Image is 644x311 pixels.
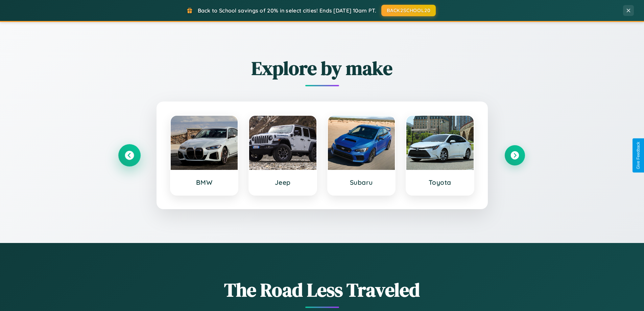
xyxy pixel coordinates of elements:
[198,7,376,14] span: Back to School savings of 20% in select cities! Ends [DATE] 10am PT.
[119,277,525,303] h1: The Road Less Traveled
[381,5,436,16] button: BACK2SCHOOL20
[177,178,231,186] h3: BMW
[256,178,310,186] h3: Jeep
[119,55,525,81] h2: Explore by make
[335,178,388,186] h3: Subaru
[636,142,641,169] div: Give Feedback
[413,178,467,186] h3: Toyota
